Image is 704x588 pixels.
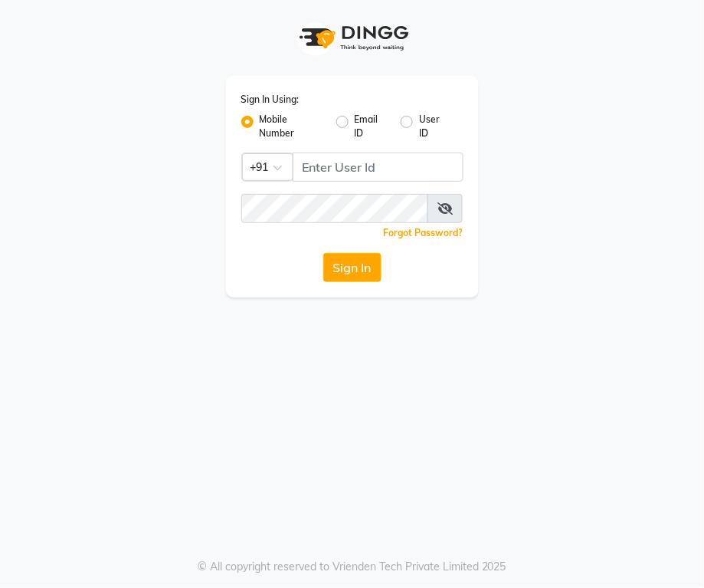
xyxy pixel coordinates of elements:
label: Sign In Using: [241,93,300,107]
label: Email ID [355,113,389,140]
input: Username [293,153,463,182]
label: Mobile Number [260,113,324,140]
button: Sign In [323,253,381,282]
img: logo1.svg [291,15,414,61]
a: Forgot Password? [384,227,463,238]
label: User ID [419,113,450,140]
input: Username [241,194,429,223]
